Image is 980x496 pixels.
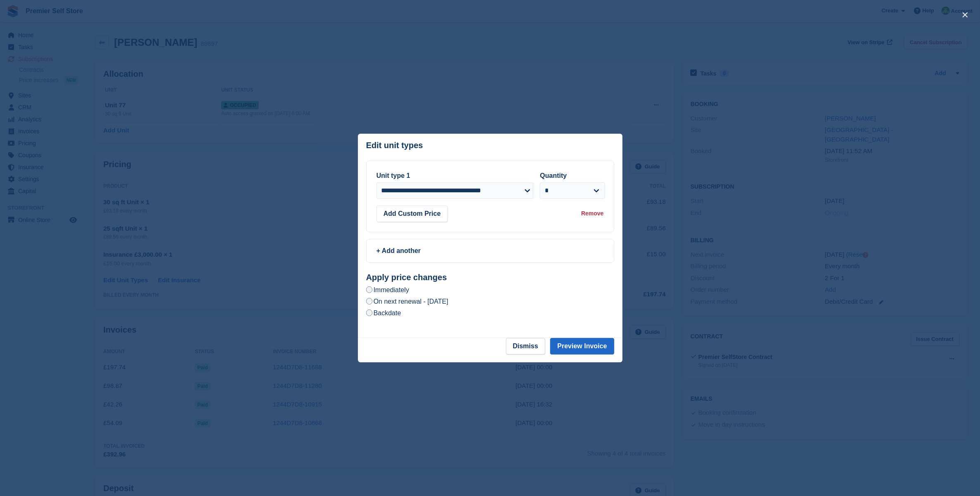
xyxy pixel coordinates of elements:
[550,338,614,354] button: Preview Invoice
[959,8,972,21] button: close
[366,309,373,316] input: Backdate
[366,298,373,305] input: On next renewal - [DATE]
[366,286,409,294] label: Immediately
[377,205,448,222] button: Add Custom Price
[377,246,604,256] div: + Add another
[366,286,373,293] input: Immediately
[540,172,567,179] label: Quantity
[377,172,410,179] label: Unit type 1
[366,239,614,263] a: + Add another
[506,338,545,354] button: Dismiss
[581,209,603,218] div: Remove
[366,273,447,282] strong: Apply price changes
[366,309,401,317] label: Backdate
[366,141,423,150] p: Edit unit types
[366,297,448,306] label: On next renewal - [DATE]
